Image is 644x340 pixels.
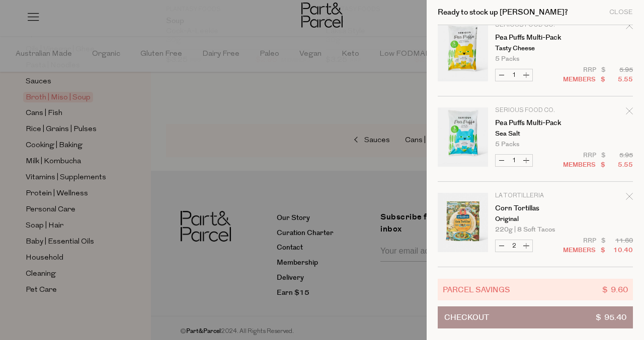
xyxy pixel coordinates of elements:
[609,9,633,16] div: Close
[495,107,573,114] p: Serious Food Co.
[495,45,573,52] p: Tasty Cheese
[495,205,573,212] a: Corn Tortillas
[602,284,628,295] span: $ 9.60
[508,155,520,166] input: QTY Pea Puffs Multi-Pack
[626,21,633,34] div: Remove Pea Puffs Multi-Pack
[495,56,519,62] span: 5 Packs
[596,307,626,328] span: $ 95.40
[438,9,568,16] h2: Ready to stock up [PERSON_NAME]?
[495,226,555,233] span: 220g | 8 Soft Tacos
[438,306,633,328] button: Checkout$ 95.40
[495,120,573,127] a: Pea Puffs Multi-Pack
[495,193,573,199] p: La Tortilleria
[626,191,633,205] div: Remove Corn Tortillas
[508,69,520,81] input: QTY Pea Puffs Multi-Pack
[443,284,510,295] span: Parcel Savings
[495,131,573,137] p: Sea Salt
[495,141,519,148] span: 5 Packs
[495,34,573,41] a: Pea Puffs Multi-Pack
[495,22,573,28] p: Serious Food Co.
[444,307,489,328] span: Checkout
[508,240,520,252] input: QTY Corn Tortillas
[626,106,633,120] div: Remove Pea Puffs Multi-Pack
[495,216,573,222] p: Original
